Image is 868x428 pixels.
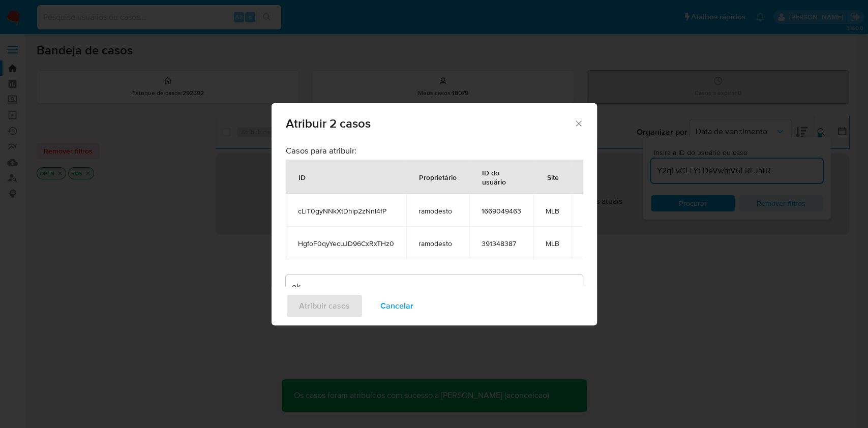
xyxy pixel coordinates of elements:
div: assign-modal [272,103,597,325]
span: ramodesto [418,206,457,216]
span: ramodesto [418,239,457,248]
span: 391348387 [482,239,521,248]
span: MLB [546,239,559,248]
button: Fechar a janela [574,118,583,128]
h3: Casos para atribuir: [286,145,583,156]
span: Cancelar [380,295,413,317]
div: ID do usuário [470,160,533,194]
span: 1669049463 [482,206,521,216]
div: Site [535,165,571,189]
span: cLiT0gyNNkXtDhip2zNnl4fP [298,206,394,216]
div: ID [286,165,318,189]
button: Cancelar [367,294,427,318]
span: MLB [546,206,559,216]
span: HgfoF0qyYecuJD96CxRxTHz0 [298,239,394,248]
span: Atribuir 2 casos [286,117,574,130]
div: Proprietário [407,165,469,189]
